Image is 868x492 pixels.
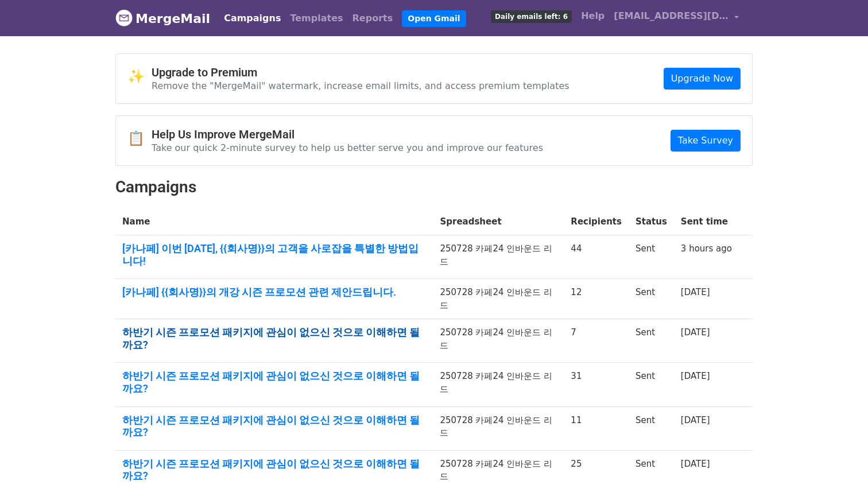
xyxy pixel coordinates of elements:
div: 채팅 위젯 [811,437,868,492]
a: Upgrade Now [664,68,741,90]
a: [DATE] [681,459,710,469]
span: ✨ [127,68,152,85]
td: 11 [564,406,629,450]
th: Recipients [564,208,629,235]
a: Open Gmail [402,10,466,27]
a: 하반기 시즌 프로모션 패키지에 관심이 없으신 것으로 이해하면 될까요? [122,370,426,394]
a: Daily emails left: 6 [486,5,576,28]
th: Spreadsheet [433,208,564,235]
td: 7 [564,319,629,363]
h4: Help Us Improve MergeMail [152,127,543,141]
td: Sent [629,319,674,363]
a: Campaigns [219,7,285,30]
a: Templates [285,7,347,30]
p: Take our quick 2-minute survey to help us better serve you and improve our features [152,142,543,154]
td: 250728 카페24 인바운드 리드 [433,279,564,319]
td: 250728 카페24 인바운드 리드 [433,363,564,406]
a: [카나페] {{회사명}}의 개강 시즌 프로모션 관련 제안드립니다. [122,286,426,299]
a: 하반기 시즌 프로모션 패키지에 관심이 없으신 것으로 이해하면 될까요? [122,458,426,482]
td: 44 [564,235,629,279]
td: Sent [629,279,674,319]
iframe: Chat Widget [811,437,868,492]
a: [EMAIL_ADDRESS][DOMAIN_NAME] [609,5,743,32]
a: [DATE] [681,327,710,338]
a: 3 hours ago [681,243,732,254]
td: Sent [629,406,674,450]
th: Status [629,208,674,235]
p: Remove the "MergeMail" watermark, increase email limits, and access premium templates [152,80,569,92]
td: Sent [629,363,674,406]
td: 250728 카페24 인바운드 리드 [433,406,564,450]
a: [카나페] 이번 [DATE], {{회사명}}의 고객을 사로잡을 특별한 방법입니다! [122,242,426,267]
a: [DATE] [681,415,710,425]
td: 250728 카페24 인바운드 리드 [433,319,564,363]
h4: Upgrade to Premium [152,65,569,79]
a: Help [576,5,609,28]
span: 📋 [127,130,152,147]
th: Name [115,208,433,235]
img: MergeMail logo [115,9,133,26]
td: Sent [629,235,674,279]
h2: Campaigns [115,177,753,197]
span: Daily emails left: 6 [491,10,572,23]
a: [DATE] [681,287,710,297]
a: Take Survey [671,130,741,152]
a: MergeMail [115,6,210,30]
th: Sent time [674,208,739,235]
a: 하반기 시즌 프로모션 패키지에 관심이 없으신 것으로 이해하면 될까요? [122,326,426,351]
td: 250728 카페24 인바운드 리드 [433,235,564,279]
td: 12 [564,279,629,319]
a: [DATE] [681,371,710,381]
a: Reports [348,7,398,30]
span: [EMAIL_ADDRESS][DOMAIN_NAME] [614,9,728,23]
a: 하반기 시즌 프로모션 패키지에 관심이 없으신 것으로 이해하면 될까요? [122,414,426,439]
td: 31 [564,363,629,406]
